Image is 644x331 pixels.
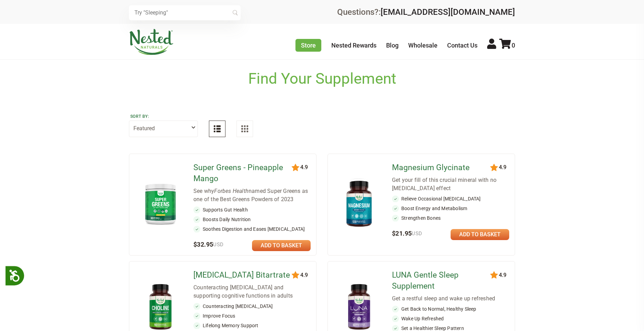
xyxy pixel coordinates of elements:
a: 0 [499,42,515,49]
span: USD [412,230,422,237]
li: Counteracting [MEDICAL_DATA] [193,303,311,310]
li: Boost Energy and Metabolism [392,205,509,212]
a: LUNA Gentle Sleep Supplement [392,270,492,292]
img: Nested Naturals [129,29,174,55]
a: [MEDICAL_DATA] Bitartrate [193,270,293,281]
a: Store [295,39,321,52]
div: Questions?: [337,8,515,16]
li: Lifelong Memory Support [193,322,311,329]
a: Nested Rewards [331,42,376,49]
li: Improve Focus [193,312,311,319]
img: Super Greens - Pineapple Mango [140,180,181,227]
div: Counteracting [MEDICAL_DATA] and supporting cognitive functions in adults [193,283,311,300]
li: Get Back to Normal, Healthy Sleep [392,306,509,312]
li: Boosts Daily Nutrition [193,216,311,223]
span: $32.95 [193,241,224,248]
div: See why named Super Greens as one of the Best Greens Powders of 2023 [193,187,311,204]
h1: Find Your Supplement [248,70,396,87]
img: Grid [241,125,248,132]
span: 0 [512,42,515,49]
span: $21.95 [392,230,422,237]
div: Get a restful sleep and wake up refreshed [392,294,509,303]
img: Magnesium Glycinate [339,177,379,230]
li: Wake Up Refreshed [392,315,509,322]
input: Try "Sleeping" [129,5,241,20]
a: Super Greens - Pineapple Mango [193,162,293,184]
li: Strengthen Bones [392,215,509,221]
a: Contact Us [447,42,477,49]
a: Blog [386,42,399,49]
img: List [214,125,221,132]
label: Sort by: [130,114,197,119]
span: USD [213,241,223,248]
div: Get your fill of this crucial mineral with no [MEDICAL_DATA] effect [392,176,509,193]
li: Relieve Occasional [MEDICAL_DATA] [392,195,509,202]
li: Supports Gut Health [193,206,311,213]
li: Soothes Digestion and Eases [MEDICAL_DATA] [193,226,311,232]
a: Wholesale [408,42,437,49]
a: Magnesium Glycinate [392,162,492,173]
em: Forbes Health [214,188,249,194]
a: [EMAIL_ADDRESS][DOMAIN_NAME] [381,7,515,17]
